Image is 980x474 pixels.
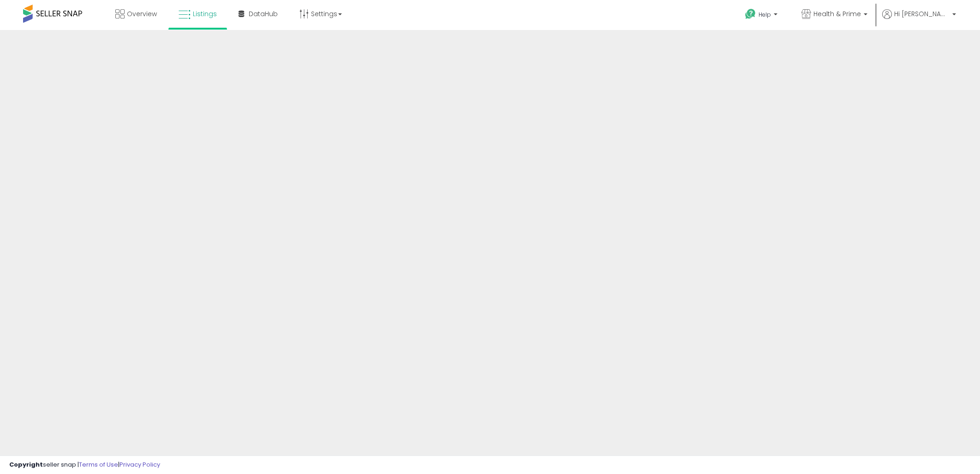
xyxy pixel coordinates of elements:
[759,11,771,18] span: Help
[882,9,956,30] a: Hi [PERSON_NAME]
[127,9,157,18] span: Overview
[745,8,756,20] i: Get Help
[193,9,217,18] span: Listings
[738,1,787,30] a: Help
[813,9,861,18] span: Health & Prime
[249,9,278,18] span: DataHub
[894,9,950,18] span: Hi [PERSON_NAME]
